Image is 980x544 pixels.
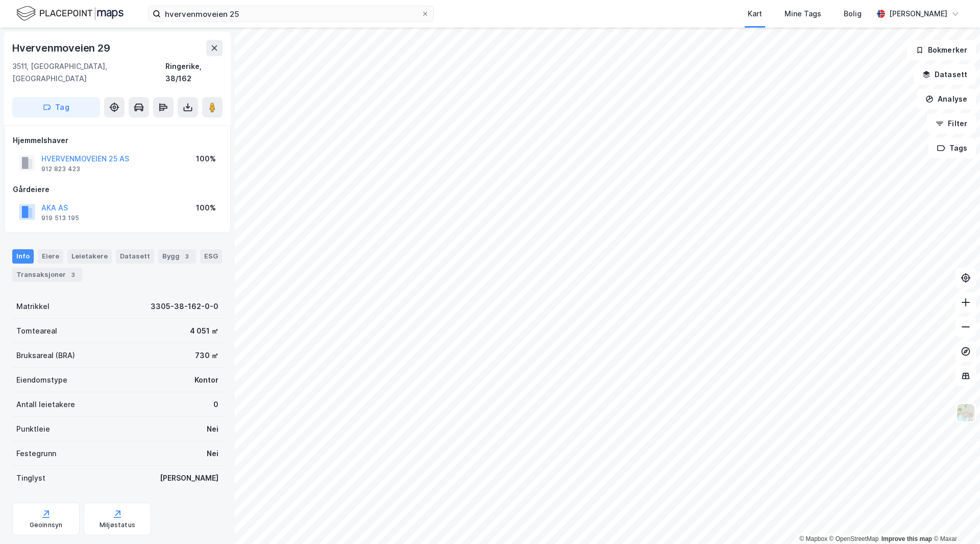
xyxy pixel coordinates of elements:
[207,423,218,435] div: Nei
[799,535,827,542] a: Mapbox
[200,249,222,264] div: ESG
[13,134,222,147] div: Hjemmelshaver
[12,40,112,56] div: Hvervenmoveien 29
[16,398,75,411] div: Antall leietakere
[929,495,980,544] div: Kontrollprogram for chat
[41,165,80,173] div: 912 823 423
[13,183,222,196] div: Gårdeiere
[213,398,218,411] div: 0
[12,97,100,117] button: Tag
[16,5,124,22] img: logo.f888ab2527a4732fd821a326f86c7f29.svg
[116,249,154,264] div: Datasett
[161,6,421,21] input: Søk på adresse, matrikkel, gårdeiere, leietakere eller personer
[829,535,879,542] a: OpenStreetMap
[907,40,976,60] button: Bokmerker
[194,374,218,386] div: Kontor
[16,472,45,484] div: Tinglyst
[785,8,821,20] div: Mine Tags
[67,249,112,264] div: Leietakere
[917,89,976,109] button: Analyse
[41,214,79,222] div: 919 513 195
[914,64,976,85] button: Datasett
[30,521,63,529] div: Geoinnsyn
[151,300,218,313] div: 3305-38-162-0-0
[165,60,223,85] div: Ringerike, 38/162
[68,270,78,280] div: 3
[190,325,218,337] div: 4 051 ㎡
[16,447,56,460] div: Festegrunn
[12,268,82,282] div: Transaksjoner
[927,113,976,134] button: Filter
[12,249,34,264] div: Info
[100,521,135,529] div: Miljøstatus
[195,349,218,362] div: 730 ㎡
[158,249,196,264] div: Bygg
[160,472,218,484] div: [PERSON_NAME]
[207,447,218,460] div: Nei
[889,8,947,20] div: [PERSON_NAME]
[12,60,165,85] div: 3511, [GEOGRAPHIC_DATA], [GEOGRAPHIC_DATA]
[16,423,50,435] div: Punktleie
[748,8,762,20] div: Kart
[38,249,63,264] div: Eiere
[16,349,75,362] div: Bruksareal (BRA)
[956,403,975,422] img: Z
[16,300,50,313] div: Matrikkel
[196,153,216,165] div: 100%
[16,374,67,386] div: Eiendomstype
[16,325,57,337] div: Tomteareal
[196,202,216,214] div: 100%
[929,495,980,544] iframe: Chat Widget
[881,535,932,542] a: Improve this map
[844,8,862,20] div: Bolig
[182,251,192,262] div: 3
[928,138,976,158] button: Tags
